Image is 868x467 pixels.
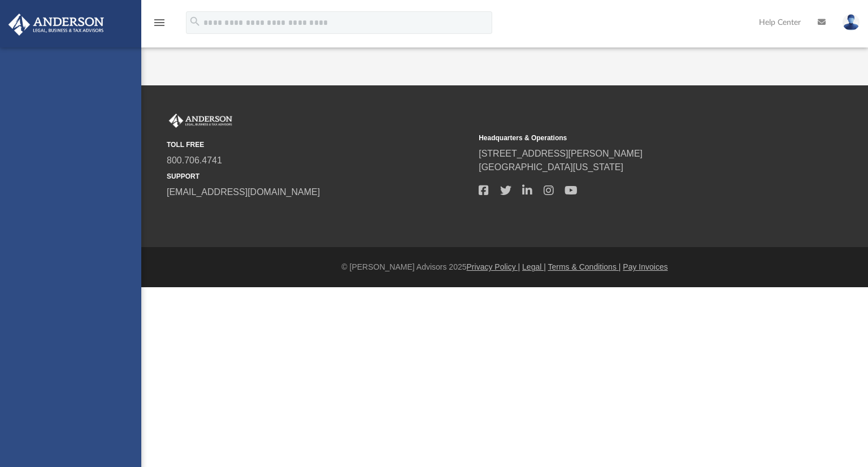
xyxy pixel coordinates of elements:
small: SUPPORT [167,171,471,181]
a: Privacy Policy | [467,262,520,271]
small: TOLL FREE [167,140,471,150]
small: Headquarters & Operations [479,133,783,143]
a: Terms & Conditions | [548,262,621,271]
a: 800.706.4741 [167,155,222,165]
a: [GEOGRAPHIC_DATA][US_STATE] [479,162,623,172]
a: Legal | [522,262,546,271]
i: menu [153,16,166,29]
div: © [PERSON_NAME] Advisors 2025 [141,261,868,273]
a: [STREET_ADDRESS][PERSON_NAME] [479,149,643,158]
a: [EMAIL_ADDRESS][DOMAIN_NAME] [167,187,320,197]
img: Anderson Advisors Platinum Portal [5,14,107,36]
a: menu [153,21,166,29]
i: search [189,15,201,28]
img: Anderson Advisors Platinum Portal [167,114,235,128]
img: User Pic [843,14,860,31]
a: Pay Invoices [623,262,667,271]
